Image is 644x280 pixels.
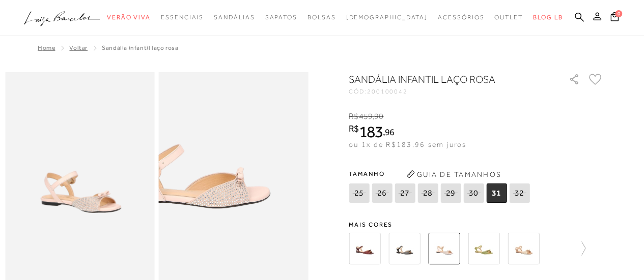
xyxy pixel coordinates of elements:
[440,183,461,203] span: 29
[533,14,563,21] span: BLOG LB
[214,14,255,21] span: Sandálias
[349,166,532,181] span: Tamanho
[607,11,622,25] button: 0
[107,8,151,27] a: categoryNavScreenReaderText
[463,183,484,203] span: 30
[349,88,552,95] div: CÓD:
[346,14,428,21] span: [DEMOGRAPHIC_DATA]
[161,8,204,27] a: categoryNavScreenReaderText
[349,233,380,264] img: SANDÁLIA INFANTIL LAÇO MALBEC
[307,8,336,27] a: categoryNavScreenReaderText
[349,112,358,121] i: R$
[438,8,484,27] a: categoryNavScreenReaderText
[349,124,359,133] i: R$
[395,183,415,203] span: 27
[359,122,383,141] span: 183
[373,112,384,121] i: ,
[349,140,466,148] span: ou 1x de R$183,96 sem juros
[438,14,484,21] span: Acessórios
[307,14,336,21] span: Bolsas
[508,233,539,264] img: SANDÁLIA INFANTIL RASTEIRA EM CAMURÇA BEGE COM CRISTAIS
[615,10,622,17] span: 0
[372,183,392,203] span: 26
[494,14,523,21] span: Outlet
[214,8,255,27] a: categoryNavScreenReaderText
[367,88,408,95] span: 200100042
[385,127,395,137] span: 96
[468,233,499,264] img: SANDÁLIA INFANTIL LAÇO VERDE MUSGO
[533,8,563,27] a: BLOG LB
[102,44,178,51] span: SANDÁLIA INFANTIL LAÇO ROSA
[358,112,372,121] span: 459
[388,233,420,264] img: SANDÁLIA INFANTIL LAÇO PRETO
[374,112,383,121] span: 90
[349,183,369,203] span: 25
[346,8,428,27] a: noSubCategoriesText
[161,14,204,21] span: Essenciais
[428,233,460,264] img: SANDÁLIA INFANTIL LAÇO ROSA
[403,166,505,182] button: Guia de Tamanhos
[265,8,297,27] a: categoryNavScreenReaderText
[69,44,88,51] a: Voltar
[417,183,438,203] span: 28
[265,14,297,21] span: Sapatos
[38,44,55,51] a: Home
[349,72,540,86] h1: SANDÁLIA INFANTIL LAÇO ROSA
[494,8,523,27] a: categoryNavScreenReaderText
[509,183,529,203] span: 32
[349,222,603,228] span: Mais cores
[107,14,151,21] span: Verão Viva
[486,183,507,203] span: 31
[383,128,395,137] i: ,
